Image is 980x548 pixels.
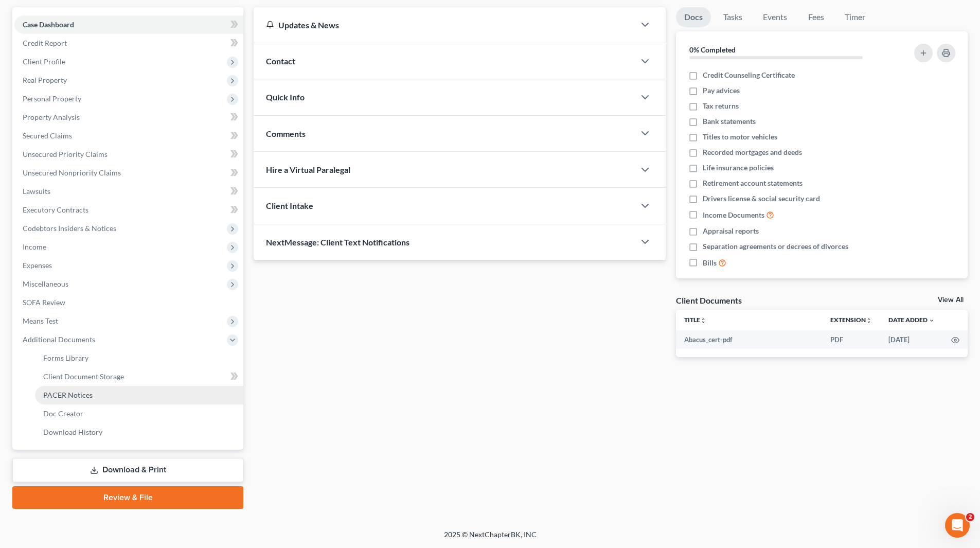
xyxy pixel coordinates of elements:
[23,39,67,47] span: Credit Report
[689,45,736,54] strong: 0% Completed
[755,7,795,27] a: Events
[822,330,880,349] td: PDF
[43,409,83,418] span: Doc Creator
[703,241,848,252] span: Separation agreements or decrees of divorces
[14,182,243,201] a: Lawsuits
[23,224,116,233] span: Codebtors Insiders & Notices
[888,316,935,324] a: Date Added expand_more
[23,261,52,270] span: Expenses
[23,150,108,158] span: Unsecured Priority Claims
[676,7,711,27] a: Docs
[703,210,764,220] span: Income Documents
[703,163,774,173] span: Life insurance policies
[266,165,350,174] span: Hire a Virtual Paralegal
[715,7,751,27] a: Tasks
[23,205,88,214] span: Executory Contracts
[266,20,622,30] div: Updates & News
[35,367,243,386] a: Client Document Storage
[266,56,295,66] span: Contact
[266,201,313,210] span: Client Intake
[23,57,65,66] span: Client Profile
[23,94,81,103] span: Personal Property
[703,193,820,204] span: Drivers license & social security card
[43,428,102,436] span: Download History
[703,85,740,96] span: Pay advices
[266,92,305,102] span: Quick Info
[703,70,795,80] span: Credit Counseling Certificate
[14,108,243,127] a: Property Analysis
[14,34,243,52] a: Credit Report
[836,7,874,27] a: Timer
[14,164,243,182] a: Unsecured Nonpriority Claims
[23,20,74,29] span: Case Dashboard
[799,7,832,27] a: Fees
[266,129,306,138] span: Comments
[23,335,95,344] span: Additional Documents
[700,317,706,324] i: unfold_more
[43,353,88,362] span: Forms Library
[23,298,65,307] span: SOFA Review
[14,293,243,312] a: SOFA Review
[23,131,72,140] span: Secured Claims
[43,391,93,399] span: PACER Notices
[703,258,717,268] span: Bills
[703,178,803,188] span: Retirement account statements
[197,529,783,548] div: 2025 © NextChapterBK, INC
[35,404,243,423] a: Doc Creator
[12,486,243,509] a: Review & File
[23,316,58,325] span: Means Test
[12,458,243,482] a: Download & Print
[23,242,46,251] span: Income
[14,15,243,34] a: Case Dashboard
[929,317,935,324] i: expand_more
[703,132,777,142] span: Titles to motor vehicles
[676,295,742,306] div: Client Documents
[703,147,802,157] span: Recorded mortgages and deeds
[23,279,68,288] span: Miscellaneous
[266,237,409,247] span: NextMessage: Client Text Notifications
[684,316,706,324] a: Titleunfold_more
[830,316,872,324] a: Extensionunfold_more
[676,330,822,349] td: Abacus_cert-pdf
[14,127,243,145] a: Secured Claims
[43,372,124,381] span: Client Document Storage
[23,168,121,177] span: Unsecured Nonpriority Claims
[966,513,974,521] span: 2
[35,423,243,441] a: Download History
[14,201,243,219] a: Executory Contracts
[866,317,872,324] i: unfold_more
[14,145,243,164] a: Unsecured Priority Claims
[703,116,756,127] span: Bank statements
[23,113,80,121] span: Property Analysis
[880,330,943,349] td: [DATE]
[938,296,964,304] a: View All
[35,386,243,404] a: PACER Notices
[23,76,67,84] span: Real Property
[703,226,759,236] span: Appraisal reports
[945,513,970,538] iframe: Intercom live chat
[703,101,739,111] span: Tax returns
[23,187,50,196] span: Lawsuits
[35,349,243,367] a: Forms Library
